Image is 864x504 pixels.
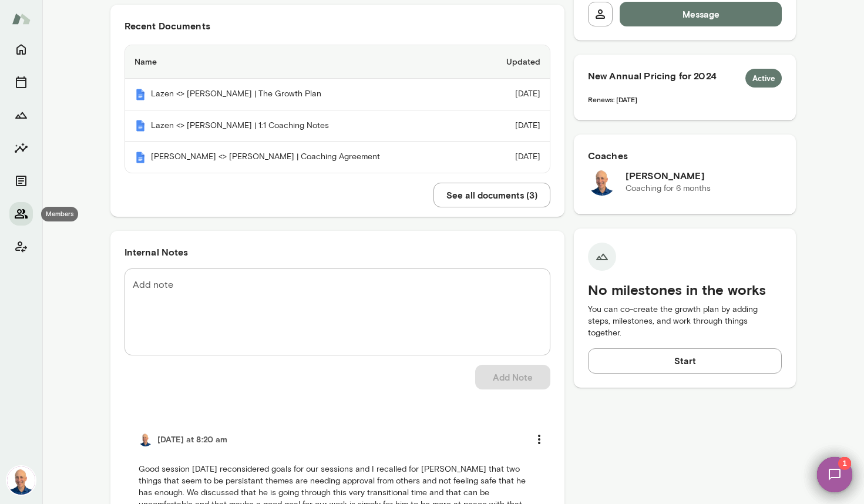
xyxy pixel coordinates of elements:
button: Members [9,202,33,226]
h6: Coaches [588,149,782,163]
button: Message [620,2,782,26]
button: Home [9,38,33,61]
div: Members [41,207,78,221]
h6: Recent Documents [125,19,550,33]
span: Renews: [DATE] [588,95,637,103]
h6: [PERSON_NAME] [626,169,711,183]
button: See all documents (3) [433,183,550,207]
th: Lazen <> [PERSON_NAME] | 1:1 Coaching Notes [125,110,479,142]
img: Mark Lazen [139,432,153,446]
th: [PERSON_NAME] <> [PERSON_NAME] | Coaching Agreement [125,142,479,173]
img: Mento [135,89,146,100]
span: Active [745,73,782,85]
h5: No milestones in the works [588,280,782,299]
img: Mento [135,152,146,163]
img: Mark Lazen [7,466,35,495]
button: more [527,427,552,452]
button: Sessions [9,70,33,94]
h6: [DATE] at 8:20 am [157,434,228,445]
h6: New Annual Pricing for 2024 [588,69,782,88]
button: Growth Plan [9,103,33,127]
img: Mark Lazen [588,167,616,196]
p: Coaching for 6 months [626,183,711,194]
h6: Internal Notes [125,245,550,259]
p: You can co-create the growth plan by adding steps, milestones, and work through things together. [588,304,782,339]
td: [DATE] [479,79,550,110]
th: Name [125,45,479,79]
button: Start [588,348,782,373]
button: Client app [9,235,33,258]
td: [DATE] [479,142,550,173]
button: Insights [9,136,33,160]
td: [DATE] [479,110,550,142]
img: Mento [135,120,146,132]
button: Documents [9,169,33,193]
th: Updated [479,45,550,79]
th: Lazen <> [PERSON_NAME] | The Growth Plan [125,79,479,110]
img: Mento [12,8,31,30]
